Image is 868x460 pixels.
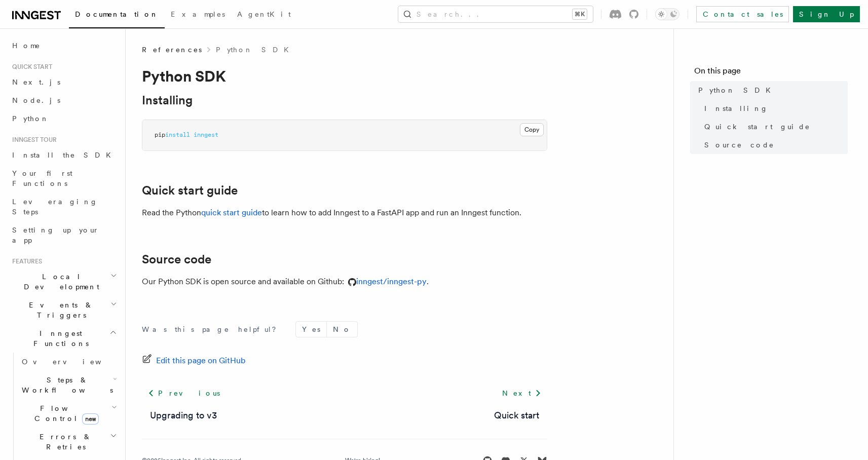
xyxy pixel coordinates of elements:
a: Contact sales [696,6,789,22]
button: Steps & Workflows [18,371,119,399]
p: Was this page helpful? [142,324,283,334]
a: Next [496,384,547,402]
a: AgentKit [231,3,297,27]
span: Install the SDK [12,151,117,159]
a: Next.js [8,73,119,91]
span: Flow Control [18,403,111,424]
span: Node.js [12,96,60,104]
a: Setting up your app [8,221,119,249]
button: Toggle dark mode [655,8,680,20]
a: Quick start guide [700,118,848,136]
kbd: ⌘K [573,9,587,19]
a: Quick start guide [142,183,238,198]
a: Sign Up [793,6,860,22]
span: Steps & Workflows [18,375,113,395]
button: Flow Controlnew [18,399,119,428]
span: AgentKit [237,10,291,18]
span: Errors & Retries [18,432,110,452]
a: Upgrading to v3 [150,408,217,423]
button: Errors & Retries [18,428,119,456]
span: Quick start guide [704,122,810,132]
span: Installing [704,103,768,113]
span: Leveraging Steps [12,198,98,216]
button: Yes [296,322,326,337]
span: Your first Functions [12,169,72,187]
a: Node.js [8,91,119,109]
span: Examples [171,10,225,18]
span: Edit this page on GitHub [156,354,246,368]
button: Search...⌘K [398,6,593,22]
a: Overview [18,353,119,371]
a: Home [8,36,119,55]
p: Read the Python to learn how to add Inngest to a FastAPI app and run an Inngest function. [142,206,547,220]
span: Python [12,114,49,123]
span: Python SDK [698,85,777,95]
span: Features [8,257,42,265]
a: Edit this page on GitHub [142,354,246,368]
p: Our Python SDK is open source and available on Github: . [142,275,547,289]
a: Source code [700,136,848,154]
span: Setting up your app [12,226,99,244]
span: pip [155,131,165,138]
span: install [165,131,190,138]
span: Events & Triggers [8,300,110,320]
a: Python SDK [694,81,848,99]
a: Python [8,109,119,128]
span: new [82,413,99,425]
button: Local Development [8,267,119,296]
span: References [142,45,202,55]
a: inngest/inngest-py [344,277,427,286]
button: Copy [520,123,544,136]
a: Installing [142,93,193,107]
button: No [327,322,357,337]
a: Your first Functions [8,164,119,193]
button: Inngest Functions [8,324,119,353]
a: Documentation [69,3,165,28]
a: Quick start [494,408,539,423]
span: Home [12,41,41,51]
a: Previous [142,384,225,402]
a: Examples [165,3,231,27]
span: Inngest Functions [8,328,109,349]
span: Local Development [8,272,110,292]
span: Documentation [75,10,159,18]
a: Source code [142,252,211,266]
a: quick start guide [201,208,262,217]
span: Overview [22,358,126,366]
span: inngest [194,131,218,138]
a: Python SDK [216,45,295,55]
a: Leveraging Steps [8,193,119,221]
span: Source code [704,140,774,150]
span: Next.js [12,78,60,86]
h1: Python SDK [142,67,547,85]
button: Events & Triggers [8,296,119,324]
span: Inngest tour [8,136,57,144]
span: Quick start [8,63,52,71]
a: Install the SDK [8,146,119,164]
h4: On this page [694,65,848,81]
a: Installing [700,99,848,118]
